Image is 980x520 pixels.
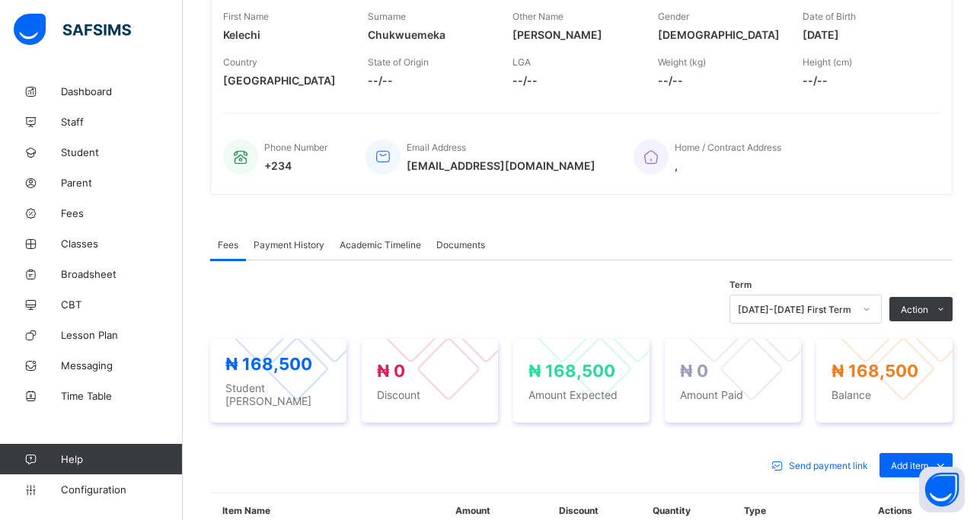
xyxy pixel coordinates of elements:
button: Open asap [919,467,965,512]
span: Amount Paid [680,388,786,401]
span: Payment History [254,239,324,250]
span: Configuration [61,483,182,496]
span: [GEOGRAPHIC_DATA] [223,74,345,87]
span: Student [PERSON_NAME] [225,381,331,407]
span: Staff [61,116,183,128]
span: Amount Expected [528,388,634,401]
span: --/-- [512,74,634,87]
span: Messaging [61,359,183,372]
span: Home / Contract Address [675,142,781,153]
span: LGA [512,56,531,68]
span: [DATE] [803,28,924,41]
span: Documents [436,239,485,250]
span: +234 [264,159,327,172]
span: Classes [61,238,183,250]
span: Add item [891,460,928,471]
span: Chukwuemeka [368,28,490,41]
span: Surname [368,11,406,22]
span: Time Table [61,390,183,402]
span: Discount [377,388,483,401]
span: Kelechi [223,28,345,41]
span: Gender [658,11,689,22]
span: Phone Number [264,142,327,153]
span: Other Name [512,11,563,22]
span: ₦ 168,500 [528,361,615,381]
span: --/-- [368,74,490,87]
span: Balance [832,388,937,401]
span: Action [901,304,928,315]
span: Help [61,453,182,465]
span: , [675,159,781,172]
span: Dashboard [61,85,183,97]
span: Parent [61,177,183,189]
span: ₦ 0 [377,361,405,381]
span: Term [729,279,752,290]
span: ₦ 168,500 [832,361,918,381]
span: Country [223,56,257,68]
span: CBT [61,298,183,311]
span: [PERSON_NAME] [512,28,634,41]
span: --/-- [803,74,924,87]
span: Lesson Plan [61,329,183,341]
span: Fees [218,239,238,250]
img: safsims [14,14,131,46]
span: ₦ 0 [680,361,708,381]
span: --/-- [658,74,780,87]
div: [DATE]-[DATE] First Term [738,304,854,315]
span: Academic Timeline [340,239,421,250]
span: Date of Birth [803,11,856,22]
span: [DEMOGRAPHIC_DATA] [658,28,780,41]
span: State of Origin [368,56,429,68]
span: Height (cm) [803,56,852,68]
span: Send payment link [789,460,868,471]
span: Student [61,146,183,158]
span: [EMAIL_ADDRESS][DOMAIN_NAME] [407,159,595,172]
span: Broadsheet [61,268,183,280]
span: Weight (kg) [658,56,706,68]
span: Fees [61,207,183,219]
span: First Name [223,11,269,22]
span: Email Address [407,142,466,153]
span: ₦ 168,500 [225,354,312,374]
